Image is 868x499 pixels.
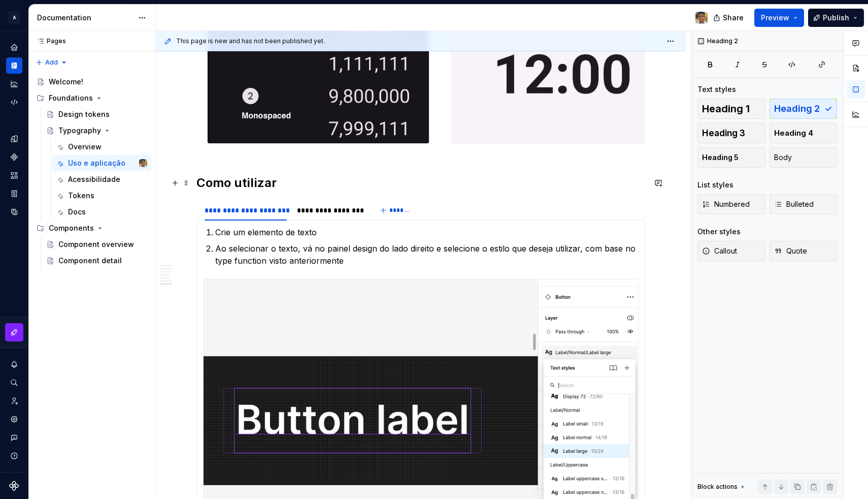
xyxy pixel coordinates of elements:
button: Share [708,9,750,27]
a: Storybook stories [6,185,22,202]
button: Heading 5 [697,147,765,168]
div: Foundations [49,93,93,103]
a: Settings [6,411,22,427]
div: Component detail [58,256,122,266]
div: Foundations [32,90,151,106]
button: Contact support [6,429,22,446]
a: Documentation [6,57,22,74]
a: Docs [52,204,151,220]
div: Acessibilidade [68,174,120,184]
button: Quote [770,241,838,261]
a: Invite team [6,393,22,409]
div: Tokens [68,191,94,201]
button: Heading 3 [697,123,765,143]
img: Andy [139,159,147,167]
a: Uso e aplicaçãoAndy [52,155,151,171]
a: Analytics [6,76,22,92]
a: Typography [42,122,151,139]
a: Home [6,39,22,55]
div: Component overview [58,239,134,249]
div: Text styles [697,84,736,95]
div: Other styles [697,227,741,237]
div: Typography [58,126,101,136]
div: Design tokens [58,109,110,119]
a: Overview [52,139,151,155]
a: Component overview [42,236,151,253]
div: Components [49,223,94,233]
div: List styles [697,180,733,190]
span: Heading 3 [702,128,745,138]
div: Block actions [697,480,747,494]
a: Acessibilidade [52,171,151,188]
span: Body [774,152,792,163]
div: Block actions [697,483,738,491]
span: Quote [774,246,807,256]
span: This page is new and has not been published yet. [176,37,325,45]
a: Tokens [52,188,151,204]
button: Numbered [697,194,765,214]
div: Pages [32,37,66,45]
span: Share [723,13,744,23]
button: Add [32,55,71,70]
div: Components [32,220,151,236]
button: Preview [754,9,804,27]
a: Assets [6,167,22,183]
button: A [2,7,26,28]
button: Callout [697,241,765,261]
span: Heading 1 [702,104,750,114]
a: Code automation [6,94,22,110]
a: Components [6,149,22,165]
button: Heading 1 [697,99,765,119]
button: Heading 4 [770,123,838,143]
svg: Supernova Logo [9,481,19,491]
span: Preview [761,13,789,23]
img: Andy [695,12,708,24]
a: Design tokens [6,131,22,147]
span: Heading 4 [774,128,813,138]
h2: Como utilizar [196,175,645,191]
div: Uso e aplicação [68,158,125,168]
span: Publish [823,13,849,23]
button: Bulleted [770,194,838,214]
div: Page tree [32,74,151,269]
div: A [8,12,20,24]
button: Publish [808,9,864,27]
span: Heading 5 [702,152,739,163]
p: Ao selecionar o texto, vá no painel design do lado direito e selecione o estilo que deseja utiliz... [215,242,639,267]
span: Add [45,58,58,67]
button: Body [770,147,838,168]
a: Design tokens [42,106,151,122]
div: Documentation [37,13,133,23]
div: Welcome! [49,77,83,87]
a: Welcome! [32,74,151,90]
span: Numbered [702,199,750,209]
a: Data sources [6,204,22,220]
p: Crie um elemento de texto [215,226,639,238]
span: Bulleted [774,199,814,209]
button: Notifications [6,356,22,372]
button: Search ⌘K [6,375,22,391]
span: Callout [702,246,737,256]
div: Overview [68,142,102,152]
a: Component detail [42,253,151,269]
div: Docs [68,207,86,217]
